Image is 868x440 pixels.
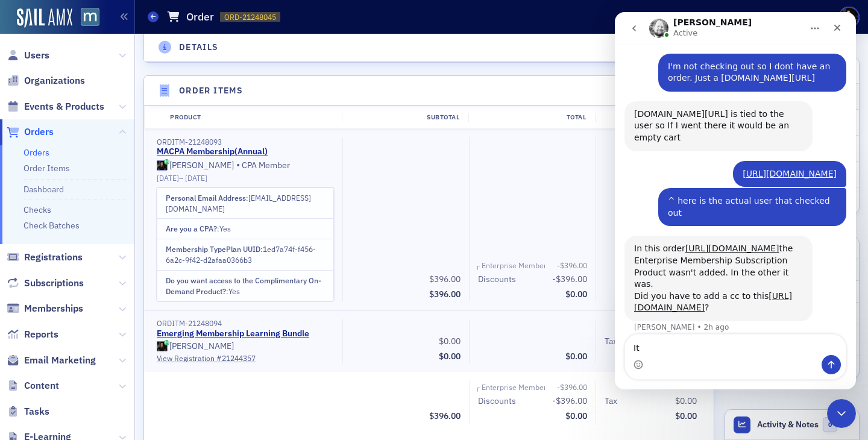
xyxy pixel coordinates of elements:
a: MACPA Membership(Annual) [157,146,268,157]
span: $0.00 [675,410,697,421]
span: 1ed7a74f-f456-6a2c-9f42-d2afaa0366b3 [166,244,316,265]
a: Registrations [7,251,83,264]
span: Enterprise Membership (CohnReznick) [482,382,545,392]
a: [PERSON_NAME] [157,341,234,352]
span: [EMAIL_ADDRESS][DOMAIN_NAME] [166,193,311,213]
span: Memberships [24,302,83,315]
div: Tax [605,395,617,407]
a: [PERSON_NAME] [157,160,234,171]
a: Tasks [7,405,49,418]
a: Organizations [7,74,85,87]
iframe: Intercom live chat [827,399,856,428]
div: Enterprise Membership (CohnReznick) [482,382,611,392]
div: Tax [605,335,617,348]
span: Personal Email Address [166,193,246,203]
span: Yes [228,286,240,296]
a: Events & Products [7,100,104,113]
span: Subscriptions [24,277,84,290]
span: $0.00 [565,351,587,362]
span: Profile [838,7,860,28]
span: -$396.00 [557,382,587,392]
div: Subtotal [342,113,468,122]
div: ORDITM-21248094 [157,319,334,328]
a: Users [7,49,49,62]
span: $396.00 [429,410,461,421]
a: Dashboard [24,184,64,195]
span: -$396.00 [552,395,587,406]
a: Subscriptions [7,277,84,290]
div: [DOMAIN_NAME] [764,11,831,22]
div: – [157,174,334,183]
img: SailAMX [17,8,72,28]
span: Are you a CPA? [166,224,217,233]
div: Total [468,113,595,122]
span: Users [24,49,49,62]
h4: Details [179,41,219,54]
span: ┌ [476,262,479,271]
span: $0.00 [565,289,587,300]
span: Do you want access to the Complimentary On-Demand Product? [166,275,321,296]
a: Orders [24,147,49,158]
span: -$396.00 [552,274,587,284]
span: $0.00 [439,351,461,362]
a: Content [7,379,59,392]
span: Discounts [478,395,520,407]
span: Discounts [478,273,520,286]
span: Organizations [24,74,85,87]
span: Tasks [24,405,49,418]
span: Registrations [24,251,83,264]
div: Enterprise Membership (CohnReznick) [482,260,611,271]
span: Orders [24,125,54,139]
span: $0.00 [565,410,587,421]
div: CPA Member [157,159,334,183]
a: View Homepage [72,8,99,28]
span: Enterprise Membership (CohnReznick) [482,260,545,271]
span: ┌ [476,383,479,393]
span: • [236,159,240,171]
div: [PERSON_NAME] [169,341,234,352]
a: Email Marketing [7,354,96,367]
h1: Order [186,10,214,24]
div: Discounts [478,395,516,407]
span: $0.00 [675,395,697,406]
a: Emerging Membership Learning Bundle [157,328,309,339]
a: Order Items [24,163,70,174]
iframe: To enrich screen reader interactions, please activate Accessibility in Grammarly extension settings [615,12,856,389]
span: $396.00 [429,274,461,284]
div: Taxes [595,113,705,122]
a: Checks [24,204,51,215]
span: Membership TypePlan UUID [166,244,260,254]
span: 0 [823,417,838,432]
td: : [157,239,334,270]
span: $396.00 [429,289,461,300]
span: Content [24,379,59,392]
td: : [157,270,334,301]
span: Tax [605,395,621,407]
div: Product [162,113,342,122]
div: Support [704,11,746,22]
div: [PERSON_NAME] [169,160,234,171]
